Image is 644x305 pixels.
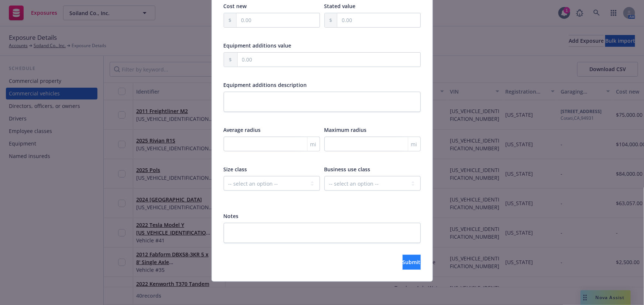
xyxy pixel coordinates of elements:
span: mi [411,140,417,148]
input: 0.00 [237,13,320,27]
span: Cost new [224,3,247,10]
span: Notes [224,213,239,220]
span: Business use class [324,166,371,173]
span: mi [310,140,317,148]
span: Maximum radius [324,126,367,133]
span: Stated value [324,3,356,10]
input: 0.00 [238,53,420,67]
input: 0.00 [337,13,420,27]
span: Submit [403,259,421,266]
span: Equipment additions description [224,81,307,88]
span: Equipment additions value [224,42,292,49]
button: Submit [403,255,421,270]
span: Size class [224,166,247,173]
span: Average radius [224,126,261,133]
